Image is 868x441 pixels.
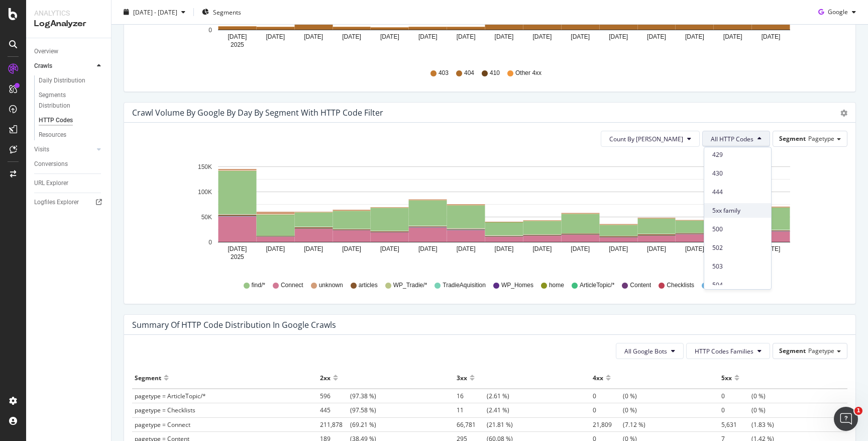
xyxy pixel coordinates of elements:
[34,46,58,57] div: Overview
[135,406,195,414] span: pagetype = Checklists
[34,178,68,189] div: URL Explorer
[132,155,847,272] div: A chart.
[457,392,487,400] span: 16
[549,281,564,290] span: home
[647,33,666,40] text: [DATE]
[828,8,848,16] span: Google
[39,115,73,126] div: HTTP Codes
[132,320,336,330] div: Summary of HTTP Code Distribution in google crawls
[320,420,350,429] span: 211,878
[34,197,104,208] a: Logfiles Explorer
[266,33,285,40] text: [DATE]
[702,131,770,147] button: All HTTP Codes
[779,346,806,355] span: Segment
[609,135,683,143] span: Count By Day
[320,392,350,400] span: 596
[721,370,732,386] div: 5xx
[393,281,427,290] span: WP_Tradie/*
[593,392,637,400] span: (0 %)
[208,239,212,246] text: 0
[342,33,361,40] text: [DATE]
[457,392,509,400] span: (2.61 %)
[457,406,509,414] span: (2.41 %)
[198,4,245,20] button: Segments
[34,159,104,169] a: Conversions
[779,134,806,143] span: Segment
[515,69,541,77] span: Other 4xx
[39,90,94,111] div: Segments Distribution
[495,245,514,252] text: [DATE]
[34,18,103,30] div: LogAnalyzer
[712,169,763,178] span: 430
[721,392,766,400] span: (0 %)
[133,8,177,16] span: [DATE] - [DATE]
[304,245,323,252] text: [DATE]
[808,134,834,143] span: Pagetype
[380,33,399,40] text: [DATE]
[228,245,247,252] text: [DATE]
[601,131,700,147] button: Count By [PERSON_NAME]
[34,178,104,189] a: URL Explorer
[231,253,244,260] text: 2025
[201,214,212,221] text: 50K
[380,245,399,252] text: [DATE]
[571,245,590,252] text: [DATE]
[213,8,241,16] span: Segments
[457,245,476,252] text: [DATE]
[320,420,376,429] span: (69.21 %)
[320,392,376,400] span: (97.38 %)
[593,420,645,429] span: (7.12 %)
[721,406,751,414] span: 0
[490,69,500,77] span: 410
[39,75,85,86] div: Daily Distribution
[228,33,247,40] text: [DATE]
[359,281,378,290] span: articles
[834,407,858,431] iframe: Intercom live chat
[854,407,862,415] span: 1
[457,420,487,429] span: 66,781
[721,392,751,400] span: 0
[135,370,161,386] div: Segment
[320,370,331,386] div: 2xx
[580,281,614,290] span: ArticleTopic/*
[34,197,79,208] div: Logfiles Explorer
[281,281,303,290] span: Connect
[712,262,763,271] span: 503
[501,281,533,290] span: WP_Homes
[135,420,190,429] span: pagetype = Connect
[39,90,104,111] a: Segments Distribution
[208,27,212,34] text: 0
[342,245,361,252] text: [DATE]
[120,4,189,20] button: [DATE] - [DATE]
[457,370,467,386] div: 3xx
[39,130,66,140] div: Resources
[593,392,623,400] span: 0
[712,206,763,215] span: 5xx family
[418,245,438,252] text: [DATE]
[616,343,684,359] button: All Google Bots
[814,4,860,20] button: Google
[593,370,603,386] div: 4xx
[712,243,763,252] span: 502
[712,188,763,197] span: 444
[695,347,753,356] span: HTTP Codes Families
[624,347,667,356] span: All Google Bots
[34,46,104,57] a: Overview
[721,420,774,429] span: (1.83 %)
[721,406,766,414] span: (0 %)
[532,245,552,252] text: [DATE]
[667,281,694,290] span: Checklists
[457,406,487,414] span: 11
[418,33,438,40] text: [DATE]
[762,245,781,252] text: [DATE]
[723,33,742,40] text: [DATE]
[712,225,763,234] span: 500
[457,420,513,429] span: (21.81 %)
[457,33,476,40] text: [DATE]
[712,281,763,290] span: 504
[711,135,753,143] span: All HTTP Codes
[686,343,770,359] button: HTTP Codes Families
[132,108,383,118] div: Crawl Volume by google by Day by Segment with HTTP Code Filter
[34,144,94,155] a: Visits
[593,406,637,414] span: (0 %)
